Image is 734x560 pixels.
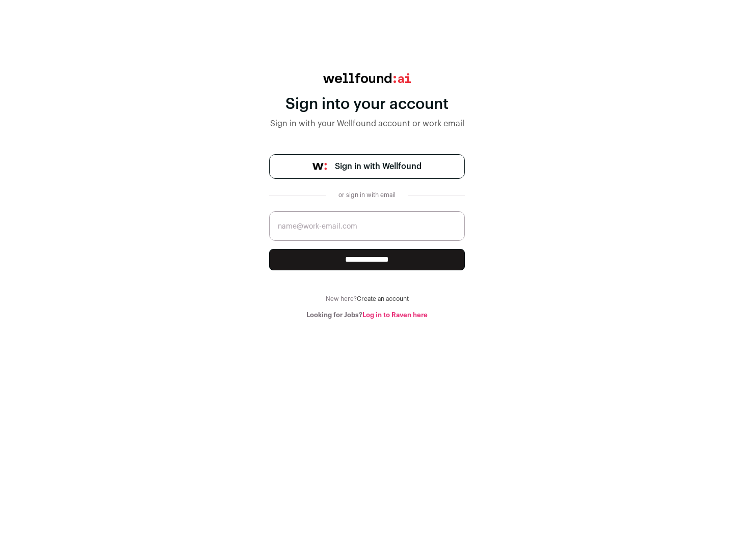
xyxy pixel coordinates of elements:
[269,311,465,319] div: Looking for Jobs?
[357,296,409,302] a: Create an account
[334,191,400,199] div: or sign in with email
[269,154,465,179] a: Sign in with Wellfound
[312,163,327,170] img: wellfound-symbol-flush-black-fb3c872781a75f747ccb3a119075da62bfe97bd399995f84a933054e44a575c4.png
[269,295,465,303] div: New here?
[335,160,422,173] span: Sign in with Wellfound
[362,312,428,318] a: Log in to Raven here
[269,118,465,130] div: Sign in with your Wellfound account or work email
[269,211,465,241] input: name@work-email.com
[269,95,465,114] div: Sign into your account
[323,73,411,83] img: wellfound:ai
